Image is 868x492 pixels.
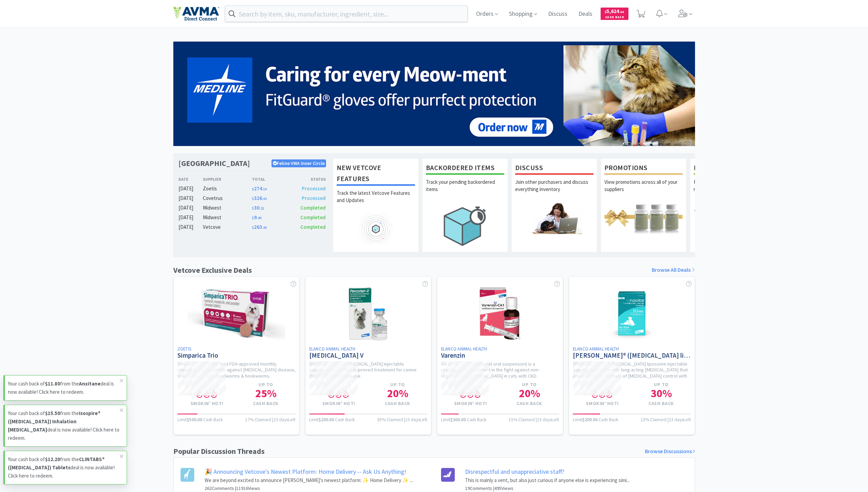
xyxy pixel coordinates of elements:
[426,202,504,249] img: hero_backorders.png
[465,484,630,492] h6: 19 Comments | 495 Views
[178,184,203,193] div: [DATE]
[333,158,419,252] a: New Vetcove FeaturesTrack the latest Vetcove Features and Updates
[632,388,691,399] h1: 30 %
[236,388,296,399] h1: 25 %
[632,382,691,388] h4: Up to
[178,194,326,202] a: [DATE]Covetrus$326.02Processed
[173,445,265,457] h1: Popular Discussion Threads
[465,476,630,484] p: This is mainly a vent, but also just curious if anyone else is experiencing simi...
[203,194,252,202] div: Covetrus
[300,224,326,230] span: Completed
[203,184,252,193] div: Zoetis
[337,189,415,213] p: Track the latest Vetcove Features and Updates
[203,176,252,182] div: Supplier
[252,225,254,230] span: $
[694,162,772,175] h1: Free Samples
[8,455,120,480] p: Your cash back of from the deal is now available! Click here to redeem.
[205,468,406,476] a: 🎉 Announcing Vetcove's Newest Platform: Home Delivery -- Ask Us Anything!
[252,195,267,201] span: 326
[601,4,628,23] a: $5,624.01Cash Back
[8,409,120,442] p: Your cash back of from the deal is now available! Click here to redeem.
[368,388,427,399] h1: 20 %
[368,382,427,388] h4: Up to
[604,202,683,234] img: hero_promotions.png
[173,264,252,276] h1: Vetcove Exclusive Deals
[178,176,203,182] div: Date
[178,223,326,231] a: [DATE]Vetcove$263.00Completed
[173,276,300,435] a: ZoetisSimparica TrioSimparica Trio is the first FDA-approved monthly chewable that protects again...
[515,178,593,202] p: Join other purchasers and discuss everything inventory
[605,15,624,20] span: Cash Back
[305,276,431,435] a: Elanco Animal Health[MEDICAL_DATA] V[MEDICAL_DATA]-V ([MEDICAL_DATA] injectable suspension) is a ...
[368,401,427,406] h4: Cash Back
[604,178,683,202] p: View promotions across all of your suppliers
[262,197,267,201] span: . 02
[8,410,101,433] strong: Isospire® ([MEDICAL_DATA]) Inhalation [MEDICAL_DATA]
[694,178,772,202] p: Request free samples on the newest veterinary products
[45,456,60,462] strong: $12.20
[511,158,597,252] a: DiscussJoin other purchasers and discuss everything inventory
[177,401,236,406] h4: Smokin' Hot!
[422,158,508,252] a: Backordered ItemsTrack your pending backordered items
[645,447,695,456] a: Browse Discussions
[632,401,691,406] h4: Cash Back
[337,213,415,245] img: hero_feature_roadmap.png
[515,162,593,175] h1: Discuss
[605,8,624,14] span: 5,624
[302,185,326,192] span: Processed
[252,176,289,182] div: Total
[252,197,254,201] span: $
[500,401,559,406] h4: Cash Back
[178,204,326,212] a: [DATE]Midwest$30.22Completed
[569,276,695,435] a: Elanco Animal Health[PERSON_NAME]® ([MEDICAL_DATA] liposome injectable suspension)[PERSON_NAME]® ...
[203,204,252,212] div: Midwest
[178,194,203,202] div: [DATE]
[289,176,326,182] div: Status
[205,476,413,484] p: We are beyond excited to announce [PERSON_NAME]’s newest platform: ✨ Home Delivery ✨ ...
[259,206,264,211] span: . 22
[262,187,267,191] span: . 10
[426,178,504,202] p: Track your pending backordered items
[203,213,252,222] div: Midwest
[252,206,254,211] span: $
[545,11,570,17] a: Discuss
[8,380,120,396] p: Your cash back of from the deal is now available! Click here to redeem.
[203,223,252,231] div: Vetcove
[302,195,326,201] span: Processed
[300,204,326,211] span: Completed
[173,42,695,146] img: 5b85490d2c9a43ef9873369d65f5cc4c_481.png
[178,213,203,222] div: [DATE]
[690,158,776,252] a: Free SamplesRequest free samples on the newest veterinary products
[619,10,624,14] span: . 01
[604,162,683,175] h1: Promotions
[252,185,267,192] span: 274
[45,380,60,387] strong: $11.80
[605,10,606,14] span: $
[173,7,219,21] img: e4e33dab9f054f5782a47901c742baa9_102.png
[205,484,413,492] h6: 262 Comments | 11916 Views
[576,11,595,17] a: Deals
[178,158,250,168] h1: [GEOGRAPHIC_DATA]
[441,401,500,406] h4: Smokin' Hot!
[601,158,686,252] a: PromotionsView promotions across all of your suppliers
[236,382,296,388] h4: Up to
[426,162,504,175] h1: Backordered Items
[252,214,261,221] span: 9
[515,202,593,234] img: hero_discuss.png
[45,410,60,416] strong: $15.50
[252,187,254,191] span: $
[437,276,563,435] a: Elanco Animal HealthVarenzinVarenzin-CA1 (molidustat oral suspension) is a revolutionary treatmen...
[262,225,267,230] span: . 00
[309,401,368,406] h4: Smokin' Hot!
[257,216,261,220] span: . 44
[573,401,632,406] h4: Smokin' Hot!
[178,184,326,193] a: [DATE]Zoetis$274.10Processed
[79,380,101,387] strong: Anxitane
[271,159,326,167] p: Feline VMA Inner Circle
[465,468,564,476] a: Disrespectful and unappreciative staff?
[337,162,415,186] h1: New Vetcove Features
[252,224,267,230] span: 263
[652,266,695,275] a: Browse All Deals
[252,216,254,220] span: $
[252,204,264,211] span: 30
